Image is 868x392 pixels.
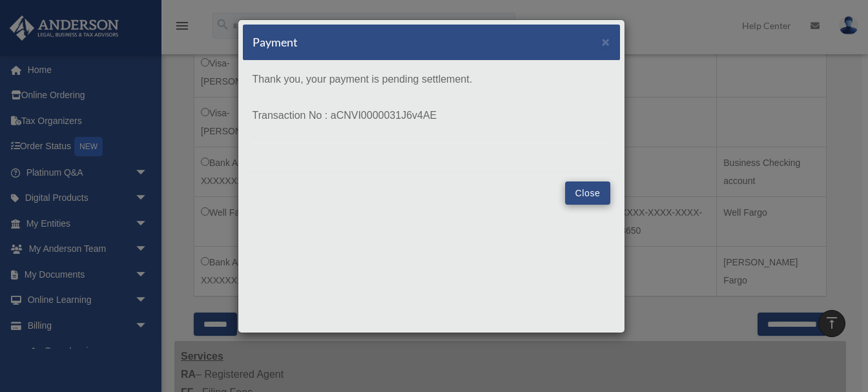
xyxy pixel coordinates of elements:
[253,34,298,50] h5: Payment
[565,181,610,205] button: Close
[602,35,610,48] button: Close
[253,107,610,125] p: Transaction No : aCNVI0000031J6v4AE
[253,70,610,88] p: Thank you, your payment is pending settlement.
[602,34,610,49] span: ×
